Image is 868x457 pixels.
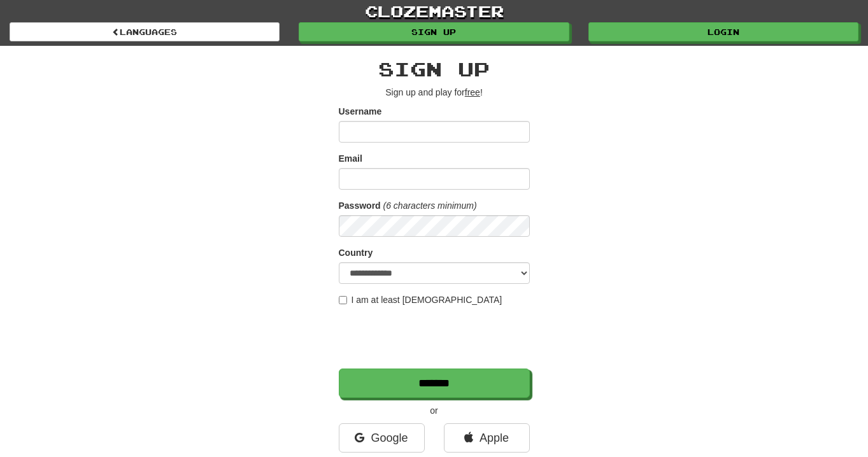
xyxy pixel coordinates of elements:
[339,105,382,118] label: Username
[10,22,280,41] a: Languages
[339,313,532,362] iframe: reCAPTCHA
[339,404,530,417] p: or
[339,86,530,99] p: Sign up and play for !
[444,423,530,453] a: Apple
[339,199,381,212] label: Password
[339,246,373,259] label: Country
[299,22,569,41] a: Sign up
[339,423,425,453] a: Google
[339,152,362,165] label: Email
[383,200,477,211] em: (6 characters minimum)
[588,22,858,41] a: Login
[339,296,347,304] input: I am at least [DEMOGRAPHIC_DATA]
[339,59,530,80] h2: Sign up
[465,87,480,97] u: free
[339,293,502,306] label: I am at least [DEMOGRAPHIC_DATA]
